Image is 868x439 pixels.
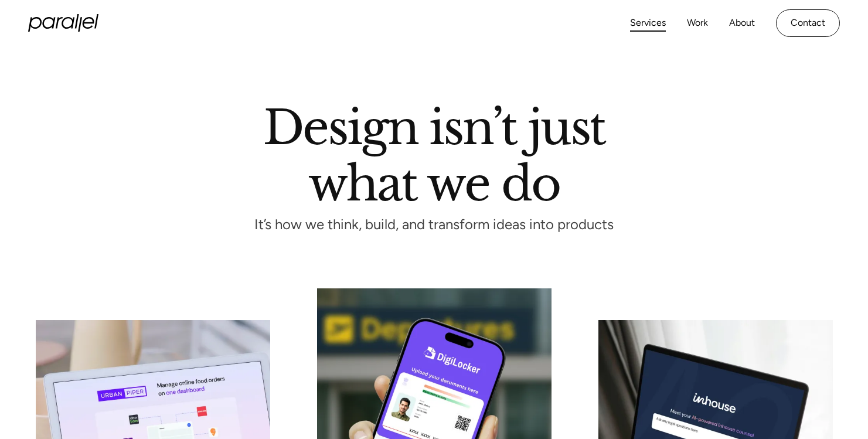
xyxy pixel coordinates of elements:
a: home [28,14,98,32]
p: It’s how we think, build, and transform ideas into products [233,220,635,230]
a: Work [687,15,708,32]
a: Services [630,15,666,32]
h1: Design isn’t just what we do [263,105,605,201]
a: Contact [776,9,840,37]
a: About [729,15,755,32]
